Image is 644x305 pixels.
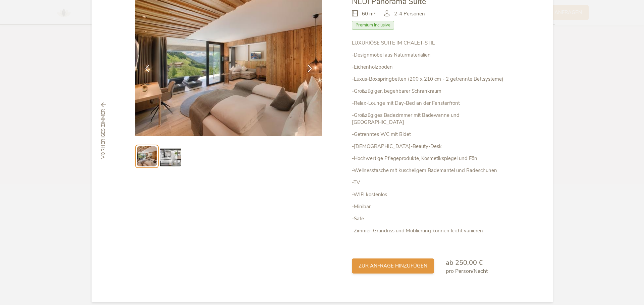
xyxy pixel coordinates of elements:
p: -Wellnesstasche mit kuscheligem Bademantel und Badeschuhen [352,167,509,174]
p: -TV [352,179,509,186]
p: -Designmöbel aus Naturmaterialien [352,52,509,59]
span: vorheriges Zimmer [100,109,107,159]
img: Preview [137,146,157,166]
p: -Großzügiger, begehbarer Schrankraum [352,88,509,95]
p: -[DEMOGRAPHIC_DATA]-Beauty-Desk [352,143,509,150]
p: -Relax-Lounge mit Day-Bed an der Fensterfront [352,100,509,107]
p: -Luxus-Boxspringbetten (200 x 210 cm - 2 getrennte Bettsysteme) [352,76,509,83]
span: Premium Inclusive [352,21,394,29]
img: Preview [160,146,181,167]
p: -Getrenntes WC mit Bidet [352,131,509,138]
span: 2-4 Personen [394,10,425,17]
p: -Großzügiges Badezimmer mit Badewanne und [GEOGRAPHIC_DATA] [352,112,509,126]
p: LUXURIÖSE SUITE IM CHALET-STIL [352,40,509,47]
p: -Hochwertige Pflegeprodukte, Kosmetikspiegel und Fön [352,155,509,162]
span: 60 m² [362,10,376,17]
p: -Eichenholzboden [352,64,509,71]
